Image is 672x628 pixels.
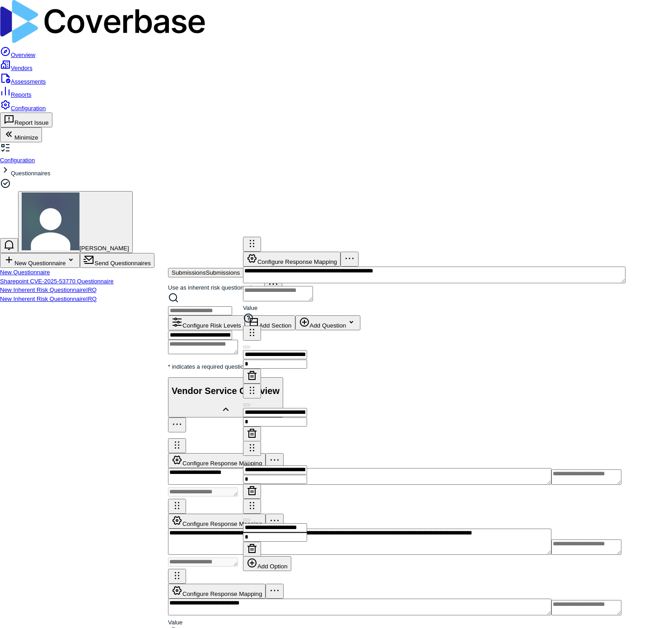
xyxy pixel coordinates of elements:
span: Submissions [172,269,206,276]
button: Configure Response Mapping [168,514,266,529]
button: More actions [266,584,284,599]
span: IRQ [86,286,97,293]
span: [PERSON_NAME] [79,245,129,252]
button: Configure Risk Levels [168,315,245,330]
button: Vendor Service Overview [168,377,283,417]
button: Add Option [243,556,291,571]
button: Drag to reorder [168,569,186,584]
label: Use as inherent risk questionnaire [168,284,257,291]
span: IRQ [86,295,97,302]
button: Configure Response Mapping [168,584,266,599]
span: Value [243,305,641,326]
button: Send Questionnaires [80,253,154,268]
button: Drag to reorder [168,499,186,514]
span: Submissions [206,269,240,276]
img: Daniel Aranibar avatar [22,192,79,250]
span: Questionnaires [11,170,50,177]
button: Drag to reorder [168,438,186,453]
button: Configure Response Mapping [168,453,266,468]
button: Daniel Aranibar avatar[PERSON_NAME] [18,191,133,253]
p: * indicates a required question [168,362,672,371]
h2: Vendor Service Overview [172,386,280,396]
